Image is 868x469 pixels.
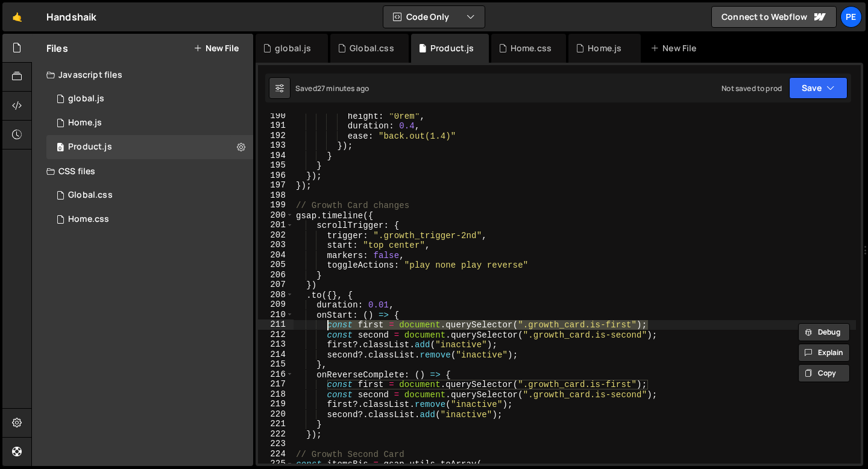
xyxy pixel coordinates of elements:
div: 214 [258,350,294,360]
div: 203 [258,240,294,250]
div: Javascript files [32,63,253,87]
button: New File [193,43,239,53]
div: New File [650,42,701,54]
div: Not saved to prod [722,83,782,93]
div: Home.js [68,118,102,128]
div: 193 [258,140,294,151]
div: 16572/45138.css [46,183,253,207]
div: 218 [258,389,294,400]
div: 216 [258,370,294,380]
div: 191 [258,121,294,131]
h2: Files [46,42,68,55]
div: 194 [258,151,294,161]
div: Global.css [350,42,394,54]
div: 206 [258,270,294,280]
div: 210 [258,310,294,320]
div: 27 minutes ago [317,83,369,93]
a: Pe [840,6,862,28]
div: 225 [258,459,294,469]
button: Copy [798,364,850,382]
div: 192 [258,131,294,141]
div: 205 [258,260,294,270]
div: 220 [258,409,294,420]
div: 190 [258,111,294,121]
div: 199 [258,200,294,210]
div: 207 [258,280,294,290]
div: 16572/45056.css [46,207,253,231]
div: Home.css [68,214,109,225]
div: 209 [258,300,294,310]
div: 208 [258,290,294,300]
div: 16572/45061.js [46,87,253,111]
div: Product.js [430,42,474,54]
div: 215 [258,359,294,370]
div: 221 [258,419,294,429]
span: 0 [57,143,64,153]
button: Debug [798,323,850,341]
div: Handshaik [46,10,96,24]
div: 201 [258,220,294,230]
div: CSS files [32,159,253,183]
div: 197 [258,180,294,190]
div: 213 [258,339,294,350]
div: 200 [258,210,294,221]
button: Save [789,77,848,99]
div: 211 [258,319,294,330]
div: 16572/45051.js [46,111,253,135]
button: Code Only [383,6,485,28]
div: 204 [258,250,294,260]
a: 🤙 [2,2,32,31]
div: 223 [258,439,294,449]
div: 195 [258,160,294,171]
div: 196 [258,171,294,181]
div: Product.js [68,142,112,153]
div: Home.css [511,42,552,54]
div: 16572/45211.js [46,135,253,159]
div: Home.js [588,42,621,54]
div: 212 [258,330,294,340]
div: Global.css [68,190,113,201]
a: Connect to Webflow [711,6,837,28]
div: 224 [258,449,294,459]
div: global.js [275,42,311,54]
div: global.js [68,93,104,104]
div: 222 [258,429,294,439]
div: 217 [258,379,294,389]
div: 198 [258,190,294,201]
div: 219 [258,399,294,409]
div: Saved [295,83,369,93]
div: 202 [258,230,294,241]
button: Explain [798,344,850,362]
